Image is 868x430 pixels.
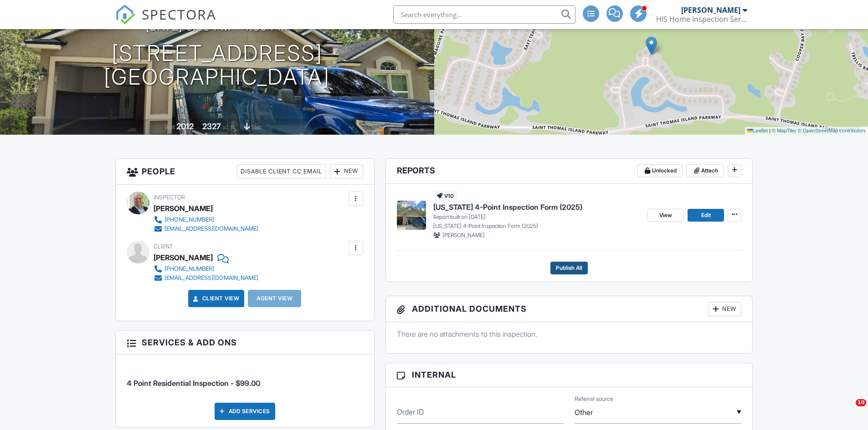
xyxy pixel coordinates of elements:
a: © OpenStreetMap contributors [798,128,866,133]
img: Marker [646,36,657,55]
h3: Services & Add ons [116,331,374,354]
label: Order ID [397,407,424,417]
h1: [STREET_ADDRESS] [GEOGRAPHIC_DATA] [104,41,330,90]
div: New [708,302,741,316]
a: Leaflet [747,128,768,133]
a: Client View [191,294,240,303]
span: | [769,128,770,133]
div: [EMAIL_ADDRESS][DOMAIN_NAME] [164,225,258,233]
div: Add Services [215,403,275,420]
span: sq. ft. [222,124,235,131]
img: The Best Home Inspection Software - Spectora [115,5,135,25]
span: slab [252,124,262,131]
iframe: Intercom live chat [837,399,859,421]
span: Built [165,124,175,131]
a: SPECTORA [115,12,216,31]
p: There are no attachments to this inspection. [397,329,742,339]
div: New [330,164,363,179]
h3: Additional Documents [386,296,753,322]
span: Inspector [154,194,185,201]
a: [EMAIL_ADDRESS][DOMAIN_NAME] [154,224,258,233]
a: © MapTiler [772,128,796,133]
span: SPECTORA [142,5,216,24]
div: [EMAIL_ADDRESS][DOMAIN_NAME] [164,274,258,282]
div: 2327 [202,121,221,131]
li: Service: 4 Point Residential Inspection [127,362,363,395]
h3: People [116,159,374,185]
div: [PERSON_NAME] [154,251,213,264]
input: Search everything... [393,5,575,24]
a: [PHONE_NUMBER] [154,215,258,224]
h3: Internal [386,363,753,387]
div: Disable Client CC Email [236,164,326,179]
span: 4 Point Residential Inspection - $99.00 [127,379,260,388]
div: [PHONE_NUMBER] [164,265,214,273]
span: 10 [856,399,866,406]
a: [PHONE_NUMBER] [154,264,258,273]
h3: [DATE] 3:00 pm - 4:00 pm [146,20,288,33]
div: [PHONE_NUMBER] [164,216,214,223]
div: [PERSON_NAME] [681,5,740,15]
div: 2012 [176,121,194,131]
div: [PERSON_NAME] [154,202,213,215]
label: Referral source [575,395,613,403]
div: HIS Home Inspection Services [656,15,747,24]
a: [EMAIL_ADDRESS][DOMAIN_NAME] [154,273,258,283]
span: Client [154,243,173,250]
